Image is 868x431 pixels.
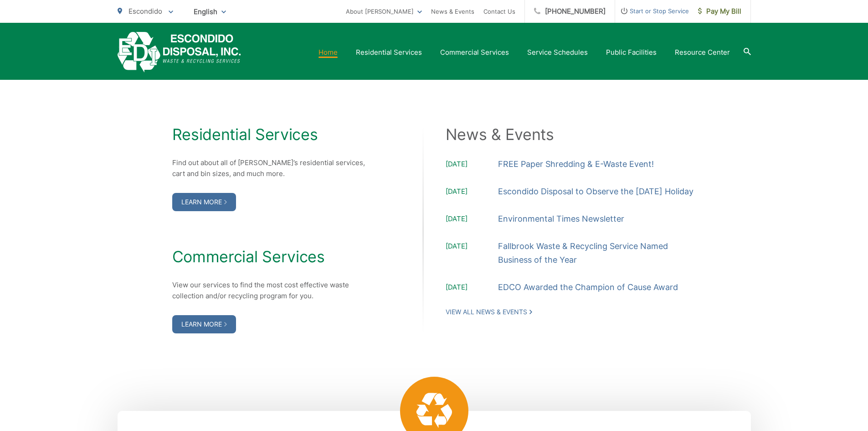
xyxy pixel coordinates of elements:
h2: Residential Services [172,125,368,144]
span: Escondido [128,7,162,16]
a: Residential Services [356,47,422,58]
p: Find out about all of [PERSON_NAME]’s residential services, cart and bin sizes, and much more. [172,157,368,179]
a: Home [318,47,338,58]
a: Commercial Services [440,47,509,58]
span: Pay My Bill [698,6,741,17]
a: Learn More [172,315,236,333]
a: View All News & Events [446,308,532,316]
a: Service Schedules [527,47,588,58]
span: [DATE] [446,186,498,198]
span: [DATE] [446,282,498,294]
a: News & Events [431,6,474,17]
a: Learn More [172,193,236,211]
span: [DATE] [446,213,498,226]
a: Contact Us [483,6,515,17]
span: [DATE] [446,159,498,171]
span: [DATE] [446,241,498,267]
a: EDCD logo. Return to the homepage. [118,32,241,73]
h2: Commercial Services [172,248,368,266]
span: English [187,4,233,20]
a: Escondido Disposal to Observe the [DATE] Holiday [498,185,693,198]
a: Public Facilities [606,47,657,58]
a: Resource Center [675,47,730,58]
h2: News & Events [446,125,696,144]
a: Fallbrook Waste & Recycling Service Named Business of the Year [498,239,696,267]
p: View our services to find the most cost effective waste collection and/or recycling program for you. [172,280,368,301]
a: About [PERSON_NAME] [346,6,422,17]
a: FREE Paper Shredding & E-Waste Event! [498,157,654,171]
a: EDCO Awarded the Champion of Cause Award [498,280,678,294]
a: Environmental Times Newsletter [498,212,624,226]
